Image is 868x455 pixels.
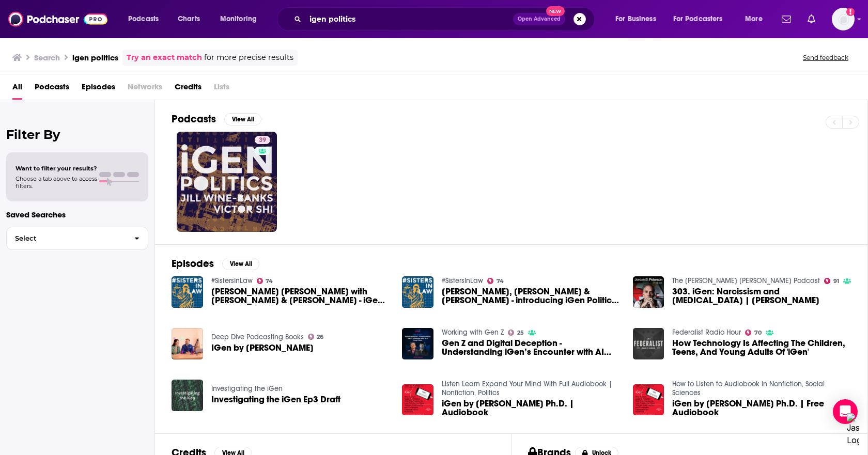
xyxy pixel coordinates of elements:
[211,343,314,352] a: IGen by Jean M. Twenge
[672,339,851,356] a: How Technology Is Affecting The Children, Teens, And Young Adults Of 'iGen'
[211,395,340,404] a: Investigating the iGen Ep3 Draft
[832,8,855,30] span: Logged in as RebRoz5
[832,8,855,30] img: User Profile
[672,276,820,285] a: The Jordan B. Peterson Podcast
[308,334,324,340] a: 26
[673,12,723,26] span: For Podcasters
[672,287,851,305] a: 303. iGen: Narcissism and Neuroticism | Dr. Jean Twenge
[214,79,229,100] span: Lists
[633,384,664,416] img: iGen by Jean M. Twenge Ph.D. | Free Audiobook
[497,279,504,284] span: 74
[211,276,253,285] a: #SistersInLaw
[442,287,621,305] span: [PERSON_NAME], [PERSON_NAME] & [PERSON_NAME] - introducing iGen Politics Podcast
[172,113,216,125] h2: Podcasts
[172,328,203,359] img: IGen by Jean M. Twenge
[6,227,148,250] button: Select
[672,399,851,417] a: iGen by Jean M. Twenge Ph.D. | Free Audiobook
[172,113,261,125] a: PodcastsView All
[257,278,273,284] a: 74
[442,276,483,285] a: #SistersInLaw
[778,10,795,28] a: Show notifications dropdown
[121,11,172,27] button: open menu
[615,12,656,26] span: For Business
[745,12,763,26] span: More
[255,136,270,144] a: 39
[672,287,851,305] span: 303. iGen: Narcissism and [MEDICAL_DATA] | [PERSON_NAME]
[16,175,97,190] span: Choose a tab above to access filters.
[672,380,825,397] a: How to Listen to Audiobook in Nonfiction, Social Sciences
[211,287,390,305] span: [PERSON_NAME] [PERSON_NAME] with [PERSON_NAME] & [PERSON_NAME] - iGen Politics Podcast
[546,6,565,16] span: New
[442,287,621,305] a: Ruth Ben-Ghiat, Jill Wine-Banks & Victor Shi - introducing iGen Politics Podcast
[402,328,433,359] img: Gen Z and Digital Deception - Understanding iGen’s Encounter with AI and Deep-Fakes
[442,328,504,337] a: Working with Gen Z
[287,7,605,31] div: Search podcasts, credits, & more...
[508,330,524,336] a: 25
[745,330,762,336] a: 70
[72,53,118,62] h3: igen politics
[266,279,273,284] span: 74
[517,331,524,335] span: 25
[222,258,259,270] button: View All
[8,9,107,29] a: Podchaser - Follow, Share and Rate Podcasts
[824,278,839,284] a: 91
[211,287,390,305] a: Heather Cox Richardson with Jill Wine-Banks & Victor Shi - iGen Politics Podcast
[513,13,565,25] button: Open AdvancedNew
[833,279,839,284] span: 91
[259,135,266,146] span: 39
[6,127,148,142] h2: Filter By
[34,53,60,62] h3: Search
[127,52,202,64] a: Try an exact match
[128,12,159,26] span: Podcasts
[442,399,621,417] a: iGen by Jean M. Twenge Ph.D. | Audiobook
[442,380,612,397] a: Listen Learn Expand Your Mind With Full Audiobook | Nonfiction, Politics
[518,17,561,22] span: Open Advanced
[82,79,115,100] a: Episodes
[128,79,162,100] span: Networks
[803,10,819,28] a: Show notifications dropdown
[800,53,851,62] button: Send feedback
[211,333,304,341] a: Deep Dive Podcasting Books
[402,276,433,308] img: Ruth Ben-Ghiat, Jill Wine-Banks & Victor Shi - introducing iGen Politics Podcast
[211,384,283,393] a: Investigating the iGen
[608,11,669,27] button: open menu
[6,210,148,219] p: Saved Searches
[738,11,776,27] button: open menu
[672,399,851,417] span: iGen by [PERSON_NAME] Ph.D. | Free Audiobook
[442,339,621,356] a: Gen Z and Digital Deception - Understanding iGen’s Encounter with AI and Deep-Fakes
[402,384,433,416] img: iGen by Jean M. Twenge Ph.D. | Audiobook
[832,8,855,30] button: Show profile menu
[172,276,203,308] img: Heather Cox Richardson with Jill Wine-Banks & Victor Shi - iGen Politics Podcast
[172,257,214,270] h2: Episodes
[35,79,69,100] a: Podcasts
[317,335,323,339] span: 26
[633,328,664,359] img: How Technology Is Affecting The Children, Teens, And Young Adults Of 'iGen'
[667,11,738,27] button: open menu
[211,343,314,352] span: IGen by [PERSON_NAME]
[172,380,203,411] img: Investigating the iGen Ep3 Draft
[833,399,858,424] div: Open Intercom Messenger
[204,52,293,64] span: for more precise results
[754,331,762,335] span: 70
[12,79,22,100] a: All
[213,11,270,27] button: open menu
[175,79,202,100] a: Credits
[7,235,126,242] span: Select
[224,113,261,125] button: View All
[305,11,513,27] input: Search podcasts, credits, & more...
